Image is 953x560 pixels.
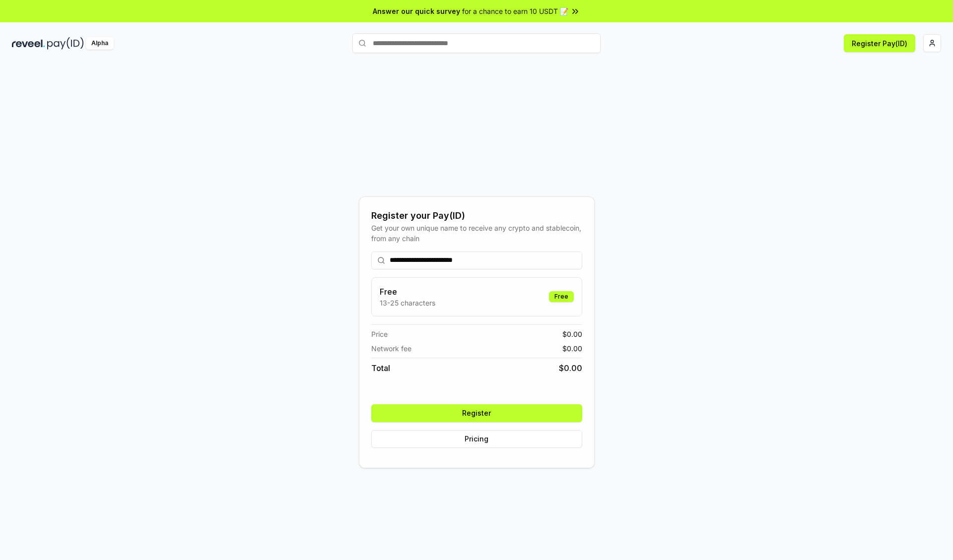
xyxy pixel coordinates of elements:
[371,343,411,354] span: Network fee
[562,329,582,339] span: $ 0.00
[844,34,915,52] button: Register Pay(ID)
[380,286,435,298] h3: Free
[12,37,45,50] img: reveel_dark
[373,6,460,16] span: Answer our quick survey
[562,343,582,354] span: $ 0.00
[549,291,574,302] div: Free
[559,362,582,374] span: $ 0.00
[462,6,568,16] span: for a chance to earn 10 USDT 📝
[86,37,114,50] div: Alpha
[371,362,390,374] span: Total
[371,329,388,339] span: Price
[371,209,582,223] div: Register your Pay(ID)
[371,430,582,448] button: Pricing
[371,404,582,422] button: Register
[371,223,582,244] div: Get your own unique name to receive any crypto and stablecoin, from any chain
[47,37,84,50] img: pay_id
[380,298,435,308] p: 13-25 characters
